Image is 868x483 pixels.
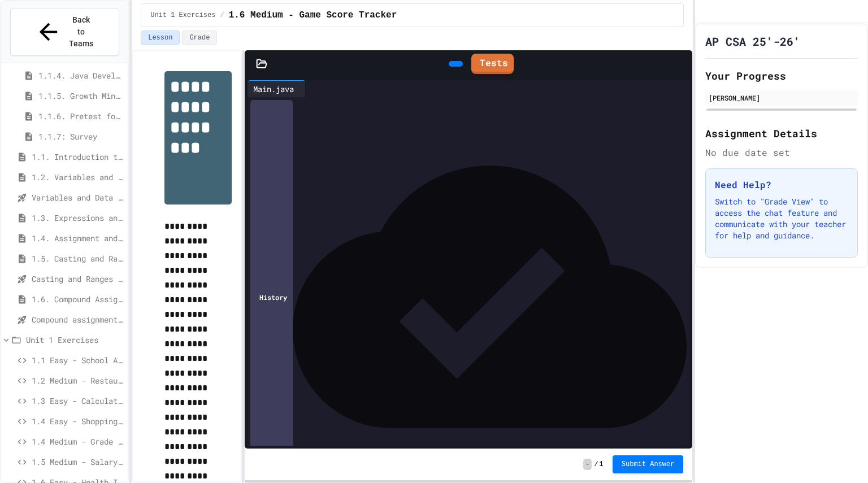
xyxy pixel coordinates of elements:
[26,334,124,346] span: Unit 1 Exercises
[38,130,124,142] span: 1.1.7: Survey
[705,125,858,141] h2: Assignment Details
[32,456,124,468] span: 1.5 Medium - Salary Calculator
[705,68,858,84] h2: Your Progress
[32,314,124,325] span: Compound assignment operators - Quiz
[38,110,124,122] span: 1.1.6. Pretest for the AP CSA Exam
[32,375,124,386] span: 1.2 Medium - Restaurant Order
[229,8,397,22] span: 1.6 Medium - Game Score Tracker
[613,455,684,473] button: Submit Answer
[471,54,514,74] a: Tests
[594,460,598,469] span: /
[709,93,854,103] div: [PERSON_NAME]
[141,31,180,45] button: Lesson
[38,69,124,81] span: 1.1.4. Java Development Environments
[32,354,124,366] span: 1.1 Easy - School Announcements
[38,90,124,102] span: 1.1.5. Growth Mindset and Pair Programming
[32,436,124,447] span: 1.4 Medium - Grade Point Average
[583,459,592,470] span: -
[32,232,124,244] span: 1.4. Assignment and Input
[32,253,124,264] span: 1.5. Casting and Ranges of Values
[150,11,215,20] span: Unit 1 Exercises
[32,192,124,203] span: Variables and Data Types - Quiz
[68,14,95,50] span: Back to Teams
[600,460,604,469] span: 1
[715,178,848,192] h3: Need Help?
[248,83,300,95] div: Main.java
[10,8,119,56] button: Back to Teams
[32,151,124,163] span: 1.1. Introduction to Algorithms, Programming, and Compilers
[715,196,848,241] p: Switch to "Grade View" to access the chat feature and communicate with your teacher for help and ...
[248,80,306,97] div: Main.java
[622,460,675,469] span: Submit Answer
[705,33,800,49] h1: AP CSA 25'-26'
[182,31,217,45] button: Grade
[32,273,124,285] span: Casting and Ranges of variables - Quiz
[220,11,224,20] span: /
[32,171,124,183] span: 1.2. Variables and Data Types
[705,146,858,159] div: No due date set
[32,395,124,407] span: 1.3 Easy - Calculate Snack Costs
[32,415,124,427] span: 1.4 Easy - Shopping Receipt
[32,212,124,224] span: 1.3. Expressions and Output [New]
[32,293,124,305] span: 1.6. Compound Assignment Operators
